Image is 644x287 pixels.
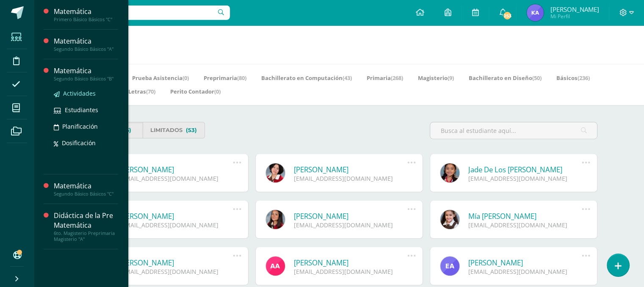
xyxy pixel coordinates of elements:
span: Planificación [62,122,98,130]
div: 6to. Magisterio Preprimaria Magisterio "A" [54,230,118,242]
span: Mi Perfil [550,13,599,20]
a: Perito Contador(0) [170,85,221,98]
div: Segundo Básico Básicos "C" [54,191,118,197]
a: Bachillerato en Computación(43) [261,71,352,85]
a: Bachillerato en Diseño(50) [469,71,542,85]
span: (236) [578,74,590,82]
a: Estudiantes [54,105,118,115]
a: Planificación [54,121,118,131]
div: Primero Básico Básicos "C" [54,17,118,22]
div: Segundo Básico Básicos "A" [54,46,118,52]
a: Dosificación [54,138,118,148]
a: Actividades [54,88,118,98]
a: MatemáticaPrimero Básico Básicos "C" [54,7,118,22]
a: Didáctica de la Pre Matemática6to. Magisterio Preprimaria Magisterio "A" [54,211,118,242]
span: (53) [186,122,197,138]
a: MatemáticaSegundo Básico Básicos "A" [54,36,118,52]
span: [PERSON_NAME] [550,5,599,14]
a: [PERSON_NAME] [119,211,233,221]
div: Matemática [54,181,118,191]
div: [EMAIL_ADDRESS][DOMAIN_NAME] [119,221,233,229]
div: Matemática [54,7,118,17]
span: (268) [391,74,403,82]
span: (43) [343,74,352,82]
div: [EMAIL_ADDRESS][DOMAIN_NAME] [119,268,233,276]
div: [EMAIL_ADDRESS][DOMAIN_NAME] [119,174,233,182]
a: [PERSON_NAME] [294,165,408,174]
input: Busca un usuario... [39,6,230,20]
a: [PERSON_NAME] [294,258,408,268]
span: 253 [503,11,512,20]
a: Jade De Los [PERSON_NAME] [468,165,582,174]
span: (0) [182,74,189,82]
div: Didáctica de la Pre Matemática [54,211,118,230]
a: Magisterio(9) [418,71,454,85]
a: Básicos(236) [556,71,590,85]
div: [EMAIL_ADDRESS][DOMAIN_NAME] [468,268,582,276]
input: Busca al estudiante aquí... [430,122,597,139]
a: [PERSON_NAME] [119,258,233,268]
img: 390270e87af574857540ccc28fd194a4.png [527,4,544,21]
a: Prueba Asistencia(0) [132,71,189,85]
span: (0) [214,88,221,95]
span: (756) [117,122,131,138]
div: [EMAIL_ADDRESS][DOMAIN_NAME] [294,221,408,229]
a: Preprimaria(80) [204,71,246,85]
a: Limitados(53) [143,122,205,138]
a: [PERSON_NAME] [468,258,582,268]
span: (80) [237,74,246,82]
a: [PERSON_NAME] [294,211,408,221]
span: (70) [146,88,155,95]
div: [EMAIL_ADDRESS][DOMAIN_NAME] [468,174,582,182]
a: MatemáticaSegundo Básico Básicos "C" [54,181,118,197]
div: Segundo Básico Básicos "B" [54,76,118,82]
a: MatemáticaSegundo Básico Básicos "B" [54,66,118,82]
span: Estudiantes [65,106,98,114]
a: Mía [PERSON_NAME] [468,211,582,221]
div: Matemática [54,66,118,76]
span: Actividades [63,89,96,97]
a: Primaria(268) [367,71,403,85]
div: Matemática [54,36,118,46]
span: Dosificación [62,139,96,147]
a: [PERSON_NAME] [119,165,233,174]
div: [EMAIL_ADDRESS][DOMAIN_NAME] [294,174,408,182]
span: (9) [448,74,454,82]
span: (50) [532,74,542,82]
div: [EMAIL_ADDRESS][DOMAIN_NAME] [468,221,582,229]
div: [EMAIL_ADDRESS][DOMAIN_NAME] [294,268,408,276]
